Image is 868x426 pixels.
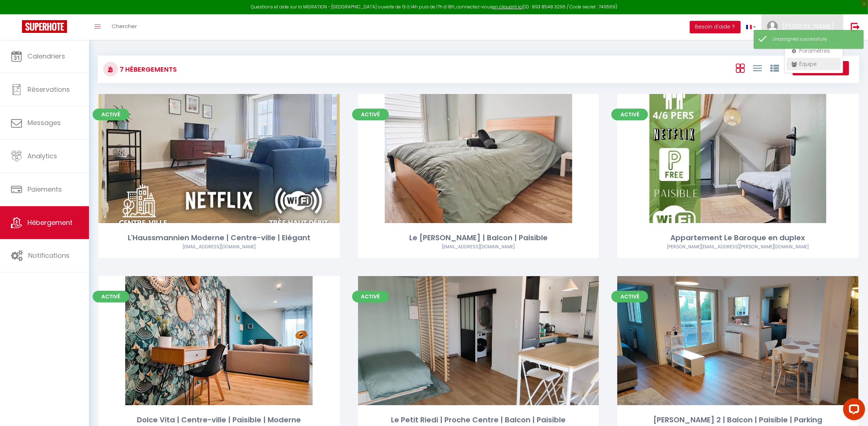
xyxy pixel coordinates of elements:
h3: 7 Hébergements [118,61,177,78]
span: Activé [352,109,389,120]
span: Paiements [27,185,62,194]
span: Activé [611,291,648,302]
a: Paramètres [787,45,841,57]
span: Hébergement [27,218,72,227]
a: Editer [716,333,760,348]
div: [PERSON_NAME] 2 | Balcon | Paisible | Parking [617,414,858,426]
span: Messages [27,118,61,127]
img: Super Booking [22,20,67,33]
span: Calendriers [27,52,65,61]
span: Activé [93,291,129,302]
button: Besoin d'aide ? [690,21,741,33]
a: en cliquant ici [492,4,523,10]
a: Editer [197,151,241,166]
a: Editer [716,151,760,166]
a: Vue en Liste [753,62,762,74]
span: Analytics [27,151,57,161]
span: Activé [611,109,648,120]
div: L'Haussmannien Moderne | Centre-ville | Elégant [98,232,340,244]
img: ... [767,21,778,32]
div: Airbnb [358,244,599,250]
span: Notifications [28,251,70,260]
img: logout [851,22,860,31]
div: Airbnb [617,244,858,250]
div: Le [PERSON_NAME] | Balcon | Paisible [358,232,599,244]
span: Chercher [112,22,137,30]
a: ... [PERSON_NAME] [761,14,843,40]
div: Appartement Le Baroque en duplex [617,232,858,244]
a: Editer [457,333,500,348]
div: Le Petit Riedi | Proche Centre | Balcon | Paisible [358,414,599,426]
div: Dolce Vita | Centre-ville | Paisible | Moderne [98,414,340,426]
div: Airbnb [98,244,340,250]
a: Editer [457,151,500,166]
a: Editer [197,333,241,348]
a: Vue en Box [736,62,745,74]
span: Activé [352,291,389,302]
iframe: LiveChat chat widget [837,395,868,426]
span: Activé [93,109,129,120]
a: Vue par Groupe [770,62,779,74]
a: Chercher [106,14,142,40]
span: [PERSON_NAME] [783,22,834,31]
div: Unassigned successfully [772,36,856,43]
span: Réservations [27,85,70,94]
a: Équipe [787,58,841,70]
